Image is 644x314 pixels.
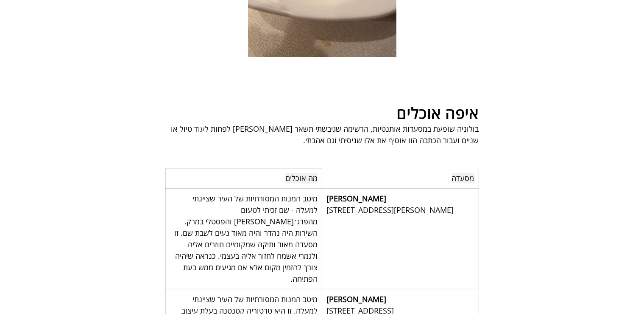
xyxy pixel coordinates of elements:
[326,294,386,304] span: [PERSON_NAME]
[326,193,386,204] span: [PERSON_NAME]
[452,173,474,183] span: מסעדה
[172,193,318,284] span: מיטב המנות המסורתיות של העיר שציינתי למעלה - שם זכיתי לטעום מהפרג׳[PERSON_NAME] והפסטלי במרק. השי...
[169,124,479,145] span: בולוניה שופעת במסעדות אותנטיות, הרשימה שגיבשתי תשאר [PERSON_NAME] לפחות לעוד טיול או שניים ועבור ...
[397,102,479,124] span: איפה אוכלים
[285,173,318,183] span: מה אוכלים
[326,205,454,215] span: [STREET_ADDRESS][PERSON_NAME]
